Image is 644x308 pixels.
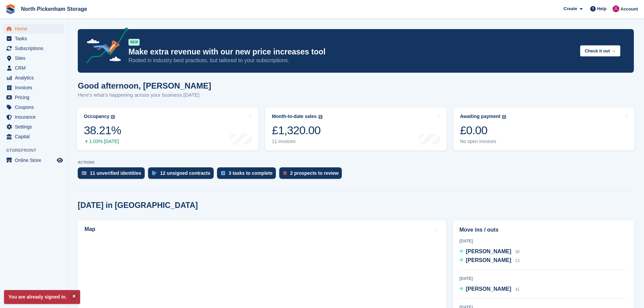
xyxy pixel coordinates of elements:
[466,248,511,254] span: [PERSON_NAME]
[3,102,64,112] a: menu
[3,53,64,63] a: menu
[82,171,87,175] img: verify_identity-adf6edd0f0f0b5bbfe63781bf79b02c33cf7c696d77639b501bdc392416b5a36.svg
[15,156,55,165] span: Online Store
[78,81,211,90] h1: Good afternoon, [PERSON_NAME]
[459,238,627,244] div: [DATE]
[620,6,638,13] span: Account
[84,139,121,144] div: 1.03% [DATE]
[453,108,635,150] a: Awaiting payment £0.00 No open invoices
[279,167,345,182] a: 2 prospects to review
[78,201,198,210] h2: [DATE] in [GEOGRAPHIC_DATA]
[459,285,520,294] a: [PERSON_NAME] 41
[283,171,287,175] img: prospect-51fa495bee0391a8d652442698ab0144808aea92771e9ea1ae160a38d050c398.svg
[84,123,121,137] div: 38.21%
[78,91,211,99] p: Here's what's happening across your business [DATE]
[3,44,64,53] a: menu
[3,34,64,43] a: menu
[229,170,272,176] div: 3 tasks to complete
[502,115,506,119] img: icon-info-grey-7440780725fd019a000dd9b08b2336e03edf1995a4989e88bcd33f0948082b44.svg
[85,226,95,232] h2: Map
[466,257,511,263] span: [PERSON_NAME]
[4,290,80,304] p: You are already signed in.
[77,108,258,150] a: Occupancy 38.21% 1.03% [DATE]
[3,73,64,82] a: menu
[6,147,67,154] span: Storefront
[15,73,55,82] span: Analytics
[81,27,128,66] img: price-adjustments-announcement-icon-8257ccfd72463d97f412b2fc003d46551f7dbcb40ab6d574587a9cd5c0d94...
[265,108,446,150] a: Month-to-date sales £1,320.00 11 invoices
[515,258,520,263] span: 13
[78,160,634,165] p: ACTIONS
[128,57,575,64] p: Rooted in industry best practices, but tailored to your subscriptions.
[460,123,506,137] div: £0.00
[3,83,64,92] a: menu
[15,122,55,132] span: Settings
[515,287,520,292] span: 41
[580,45,620,56] button: Check it out →
[56,156,64,164] a: Preview store
[15,63,55,73] span: CRM
[15,24,55,33] span: Home
[15,102,55,112] span: Coupons
[5,4,16,14] img: stora-icon-8386f47178a22dfd0bd8f6a31ec36ba5ce8667c1dd55bd0f319d3a0aa187defe.svg
[148,167,217,182] a: 12 unsigned contracts
[78,167,148,182] a: 11 unverified identities
[272,114,316,119] div: Month-to-date sales
[597,5,606,12] span: Help
[272,123,322,137] div: £1,320.00
[15,112,55,122] span: Insurance
[460,139,506,144] div: No open invoices
[15,132,55,141] span: Capital
[3,156,64,165] a: menu
[152,171,157,175] img: contract_signature_icon-13c848040528278c33f63329250d36e43548de30e8caae1d1a13099fd9432cc5.svg
[3,93,64,102] a: menu
[515,250,520,254] span: 30
[84,114,109,119] div: Occupancy
[128,47,575,57] p: Make extra revenue with our new price increases tool
[15,83,55,92] span: Invoices
[3,24,64,33] a: menu
[217,167,279,182] a: 3 tasks to complete
[221,171,225,175] img: task-75834270c22a3079a89374b754ae025e5fb1db73e45f91037f5363f120a921f8.svg
[3,112,64,122] a: menu
[160,170,211,176] div: 12 unsigned contracts
[90,170,141,176] div: 11 unverified identities
[466,286,511,292] span: [PERSON_NAME]
[459,276,627,282] div: [DATE]
[18,3,90,15] a: North Pickenham Storage
[459,247,520,256] a: [PERSON_NAME] 30
[111,115,115,119] img: icon-info-grey-7440780725fd019a000dd9b08b2336e03edf1995a4989e88bcd33f0948082b44.svg
[15,93,55,102] span: Pricing
[564,5,577,12] span: Create
[459,226,627,234] h2: Move ins / outs
[15,53,55,63] span: Sites
[613,5,619,12] img: Dylan Taylor
[128,39,140,46] div: NEW
[3,132,64,141] a: menu
[15,44,55,53] span: Subscriptions
[460,114,501,119] div: Awaiting payment
[272,139,322,144] div: 11 invoices
[318,115,323,119] img: icon-info-grey-7440780725fd019a000dd9b08b2336e03edf1995a4989e88bcd33f0948082b44.svg
[3,63,64,73] a: menu
[15,34,55,43] span: Tasks
[3,122,64,132] a: menu
[459,256,520,265] a: [PERSON_NAME] 13
[290,170,338,176] div: 2 prospects to review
